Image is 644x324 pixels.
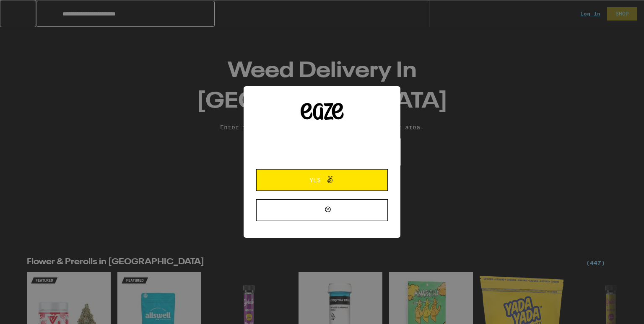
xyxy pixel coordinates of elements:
button: Yes [256,169,388,191]
h2: Are you 21 years or older? [256,129,388,139]
button: No [256,199,388,221]
span: No [311,207,319,213]
span: Yes [309,177,321,183]
p: We need this information for legal stuff. [270,147,374,161]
